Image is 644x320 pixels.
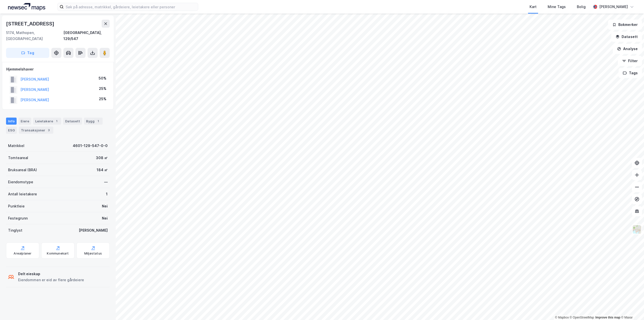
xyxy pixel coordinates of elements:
div: [PERSON_NAME] [79,227,108,233]
div: Eiendommen er eid av flere gårdeiere [18,277,84,283]
div: Arealplaner [14,252,31,256]
div: 1 [96,119,101,124]
div: Hjemmelshaver [6,66,109,72]
div: Nei [102,203,108,209]
div: Bolig [577,4,586,10]
div: Miljøstatus [84,252,102,256]
div: [PERSON_NAME] [599,4,628,10]
a: Mapbox [555,316,569,319]
div: 50% [99,75,106,81]
div: Kommunekart [47,252,69,256]
div: Matrikkel [8,143,24,149]
input: Søk på adresse, matrikkel, gårdeiere, leietakere eller personer [64,3,198,11]
div: [GEOGRAPHIC_DATA], 129/547 [63,30,110,42]
iframe: Chat Widget [619,296,644,320]
div: 25% [99,96,106,102]
div: Punktleie [8,203,25,209]
div: [STREET_ADDRESS] [6,20,55,28]
div: Kart [530,4,537,10]
button: Tags [619,68,642,78]
div: 1 [54,119,59,124]
div: 25% [99,86,106,92]
div: Info [6,118,17,125]
div: 184 ㎡ [97,167,108,173]
div: Leietakere [33,118,61,125]
div: 308 ㎡ [96,155,108,161]
div: Datasett [63,118,82,125]
div: Eiendomstype [8,179,33,185]
div: Mine Tags [548,4,566,10]
button: Datasett [611,32,642,42]
div: Delt eieskap [18,271,84,277]
div: Nei [102,215,108,221]
a: Improve this map [595,316,620,319]
button: Analyse [613,44,642,54]
div: Bygg [84,118,103,125]
div: Tomteareal [8,155,28,161]
div: ESG [6,127,17,134]
div: Kontrollprogram for chat [619,296,644,320]
div: 4601-129-547-0-0 [73,143,108,149]
button: Filter [618,56,642,66]
div: 3 [46,128,51,133]
a: OpenStreetMap [570,316,594,319]
div: 5174, Mathopen, [GEOGRAPHIC_DATA] [6,30,63,42]
div: — [104,179,108,185]
div: Bruksareal (BRA) [8,167,37,173]
div: Tinglyst [8,227,22,233]
div: Eiere [19,118,31,125]
button: Tag [6,48,49,58]
img: Z [632,225,642,234]
div: Festegrunn [8,215,28,221]
div: Transaksjoner [19,127,53,134]
div: Antall leietakere [8,191,37,197]
img: logo.a4113a55bc3d86da70a041830d287a7e.svg [8,3,45,11]
div: 1 [106,191,108,197]
button: Bokmerker [608,20,642,30]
